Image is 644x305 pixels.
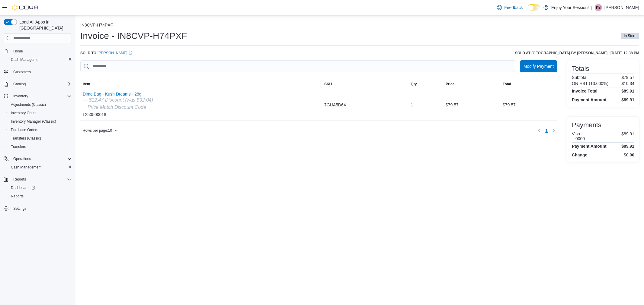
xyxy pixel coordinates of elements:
[6,192,74,200] button: Reports
[324,82,332,86] span: SKU
[6,134,74,143] button: Transfers (Classic)
[8,101,72,108] span: Adjustments (Classic)
[11,185,35,190] span: Dashboards
[83,92,153,118] div: L250500018
[543,126,550,135] ul: Pagination for table: MemoryTable from EuiInMemoryTable
[500,79,557,89] button: Total
[572,89,598,93] h4: Invoice Total
[8,118,59,125] a: Inventory Manager (Classic)
[411,82,417,86] span: Qty
[604,4,639,11] p: [PERSON_NAME]
[8,164,72,171] span: Cash Management
[572,65,589,72] h3: Totals
[8,101,48,108] a: Adjustments (Classic)
[575,136,585,141] h6: 0000
[11,93,72,100] span: Inventory
[6,126,74,134] button: Purchase Orders
[11,144,26,149] span: Transfers
[595,4,602,11] div: Kelsey Brazeau
[1,47,74,55] button: Home
[11,136,41,141] span: Transfers (Classic)
[8,135,72,142] span: Transfers (Classic)
[1,175,74,184] button: Reports
[8,193,72,200] span: Reports
[6,109,74,117] button: Inventory Count
[6,163,74,171] button: Cash Management
[80,51,132,55] div: Sold to
[6,55,74,64] button: Cash Management
[536,127,543,134] button: Previous page
[504,5,523,11] span: Feedback
[13,94,28,99] span: Inventory
[8,56,44,63] a: Cash Management
[11,57,41,62] span: Cash Management
[408,99,443,111] div: 1
[80,23,113,27] button: IN8CVP-H74PXF
[515,51,639,55] h6: Sold at [GEOGRAPHIC_DATA] by [PERSON_NAME] | [DATE] 12:38 PM
[11,176,72,183] span: Reports
[11,68,72,76] span: Customers
[8,56,72,63] span: Cash Management
[572,75,587,80] h6: Subtotal
[528,4,540,11] input: Dark Mode
[500,99,557,111] div: $79.57
[8,143,28,150] a: Transfers
[543,126,550,135] button: Page 1 of 1
[8,135,43,142] a: Transfers (Classic)
[572,152,587,157] h4: Change
[624,33,636,39] span: In Store
[11,155,34,162] button: Operations
[572,97,607,102] h4: Payment Amount
[1,68,74,76] button: Customers
[13,82,26,86] span: Catalog
[11,205,72,212] span: Settings
[8,193,26,200] a: Reports
[524,63,554,69] span: Modify Payment
[80,79,322,89] button: Item
[621,33,639,39] span: In Store
[621,131,634,141] p: $89.91
[83,96,153,104] div: — $12.47 Discount (was $92.04)
[80,60,515,72] input: This is a search bar. As you type, the results lower in the page will automatically filter.
[11,68,33,76] a: Customers
[11,165,41,170] span: Cash Management
[12,5,39,11] img: Cova
[11,80,28,88] button: Catalog
[11,127,38,132] span: Purchase Orders
[6,100,74,109] button: Adjustments (Classic)
[545,127,548,134] span: 1
[83,82,90,86] span: Item
[6,184,74,192] a: Dashboards
[8,143,72,150] span: Transfers
[13,177,26,182] span: Reports
[621,81,634,86] p: $10.34
[80,127,120,134] button: Rows per page:10
[88,105,146,110] i: Price Match Discount Code
[11,111,37,115] span: Inventory Count
[8,109,39,117] a: Inventory Count
[11,102,46,107] span: Adjustments (Classic)
[520,60,557,72] button: Modify Payment
[11,119,56,124] span: Inventory Manager (Classic)
[8,118,72,125] span: Inventory Manager (Classic)
[621,75,634,80] p: $79.57
[591,4,592,11] p: |
[83,92,153,96] button: Dime Bag - Kush Dreams - 28g
[8,126,72,134] span: Purchase Orders
[11,80,72,88] span: Catalog
[98,51,132,55] a: [PERSON_NAME]External link
[11,205,29,212] a: Settings
[324,101,346,108] span: 7GUA5D6X
[8,126,41,134] a: Purchase Orders
[11,48,25,55] a: Home
[551,4,589,11] p: Enjoy Your Session!
[80,23,639,29] nav: An example of EuiBreadcrumbs
[621,89,634,93] h4: $89.91
[536,126,557,135] nav: Pagination for table: MemoryTable from EuiInMemoryTable
[13,156,31,161] span: Operations
[621,144,634,149] h4: $89.91
[408,79,443,89] button: Qty
[6,117,74,126] button: Inventory Manager (Classic)
[11,93,30,100] button: Inventory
